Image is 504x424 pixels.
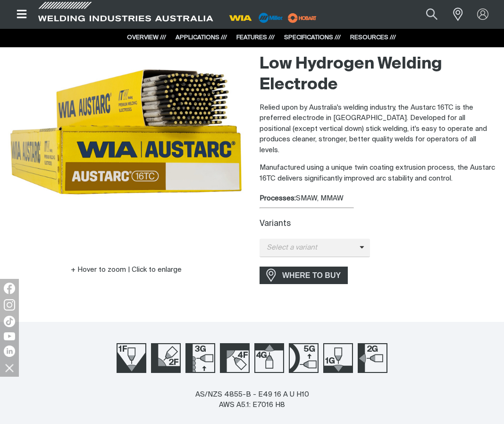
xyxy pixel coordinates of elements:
[4,316,15,327] img: TikTok
[220,343,250,373] img: Welding Position 4F
[260,242,360,253] span: Select a variant
[195,389,309,411] div: AS/NZS 4855-B - E49 16 A U H10 AWS A5.1: E7016 H8
[4,299,15,311] img: Instagram
[260,220,291,228] label: Variants
[1,360,17,376] img: hide socials
[65,264,187,276] button: Hover to zoom | Click to enlarge
[260,195,296,202] strong: Processes:
[284,35,341,41] a: SPECIFICATIONS ///
[358,343,387,373] img: Welding Position 2G
[236,35,275,41] a: FEATURES ///
[185,343,215,373] img: Welding Position 3G Up
[8,14,244,250] img: Austarc 16TC
[323,343,353,373] img: Welding Position 1G
[276,268,347,283] span: WHERE TO BUY
[254,343,284,373] img: Welding Position 4G
[4,283,15,294] img: Facebook
[404,4,448,25] input: Product name or item number...
[285,11,319,25] img: miller
[260,193,496,204] div: SMAW, MMAW
[285,14,319,21] a: miller
[289,343,319,373] img: Welding Position 5G Up
[4,332,15,340] img: YouTube
[350,35,396,41] a: RESOURCES ///
[260,103,496,156] p: Relied upon by Australia's welding industry, the Austarc 16TC is the preferred electrode in [GEOG...
[151,343,181,373] img: Welding Position 2F
[260,163,496,184] p: Manufactured using a unique twin coating extrusion process, the Austarc 16TC delivers significant...
[4,346,15,357] img: LinkedIn
[117,343,146,373] img: Welding Position 1F
[127,35,166,41] a: OVERVIEW ///
[176,35,227,41] a: APPLICATIONS ///
[260,54,496,95] h2: Low Hydrogen Welding Electrode
[416,4,448,25] button: Search products
[260,267,348,284] a: WHERE TO BUY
